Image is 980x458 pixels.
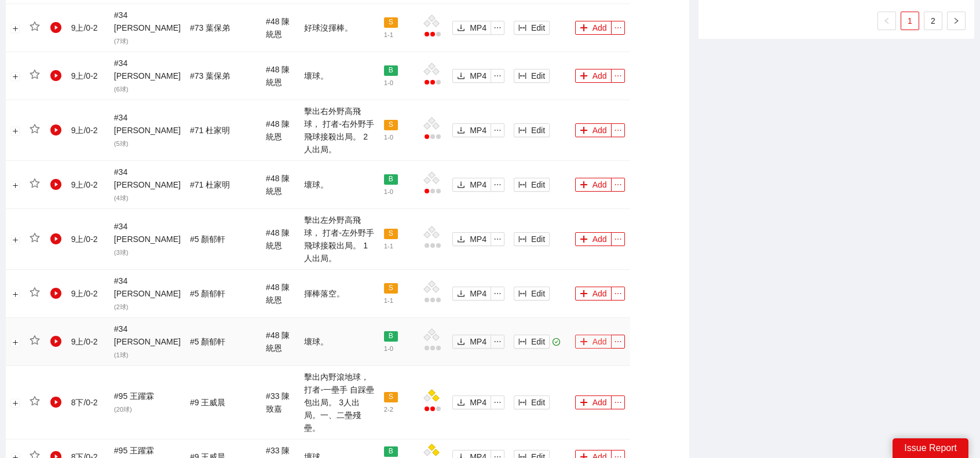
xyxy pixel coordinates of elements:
span: ellipsis [612,72,624,80]
span: ( 5 球) [114,140,129,147]
span: 9 上 / 0 - 2 [71,289,98,298]
span: star [30,396,40,406]
span: S [384,229,398,239]
button: Expand row [11,24,20,33]
button: ellipsis [491,335,504,349]
a: 1 [901,12,919,30]
button: column-widthEdit [514,178,550,192]
button: column-widthEdit [514,123,550,137]
span: 1 - 1 [384,243,393,250]
td: 壞球。 [299,161,379,209]
button: left [877,12,896,30]
td: 揮棒落空。 [299,270,379,318]
span: column-width [518,235,526,244]
td: 擊出內野滾地球， 打者-一壘手 自踩壘包出局。 3人出局。一、二壘殘壘。 [299,366,379,439]
span: download [457,235,465,244]
button: column-widthEdit [514,335,550,349]
span: 2 - 2 [384,406,393,413]
span: 9 上 / 0 - 2 [71,71,98,80]
span: download [457,24,465,33]
span: ellipsis [491,126,504,134]
div: Issue Report [893,438,968,458]
button: Expand row [11,126,20,135]
span: 9 上 / 0 - 2 [71,23,98,32]
button: Expand row [11,398,20,408]
button: right [947,12,966,30]
button: ellipsis [611,287,625,301]
span: # 34 [PERSON_NAME] [114,324,181,359]
span: # 34 [PERSON_NAME] [114,113,181,148]
span: # 34 [PERSON_NAME] [114,167,181,202]
span: 9 上 / 0 - 2 [71,235,98,244]
span: # 5 顏郁軒 [190,289,225,298]
span: download [457,126,465,135]
button: column-widthEdit [514,69,550,83]
button: downloadMP4 [452,69,491,83]
button: downloadMP4 [452,335,491,349]
span: # 71 杜家明 [190,126,230,135]
span: ellipsis [491,398,504,406]
span: 1 - 1 [384,297,393,304]
span: plus [580,24,588,33]
span: plus [580,126,588,135]
button: downloadMP4 [452,123,491,137]
button: plusAdd [575,123,612,137]
span: # 9 王威晨 [190,398,225,407]
span: ( 2 球) [114,303,129,310]
span: ( 3 球) [114,249,129,256]
span: # 5 顏郁軒 [190,337,225,346]
button: ellipsis [491,395,504,409]
span: ellipsis [612,398,624,406]
span: MP4 [470,233,487,246]
li: 1 [901,12,919,30]
span: play-circle [50,288,62,299]
span: Edit [531,396,545,409]
button: Expand row [11,338,20,347]
span: # 95 王躍霖 [114,391,154,413]
button: column-widthEdit [514,21,550,35]
button: ellipsis [491,21,504,35]
button: plusAdd [575,69,612,83]
button: plusAdd [575,395,612,409]
button: ellipsis [611,21,625,35]
span: # 48 陳統恩 [266,283,290,305]
td: 壞球。 [299,52,379,100]
span: ( 6 球) [114,86,129,93]
a: 2 [924,12,942,30]
button: Expand row [11,290,20,299]
span: star [30,335,40,346]
span: play-circle [50,124,62,136]
span: column-width [518,290,526,299]
span: download [457,72,465,81]
span: ellipsis [612,338,624,346]
li: Previous Page [877,12,896,30]
span: star [30,178,40,189]
span: # 73 葉保弟 [190,71,230,80]
button: downloadMP4 [452,287,491,301]
span: Edit [531,287,545,300]
button: ellipsis [491,287,504,301]
span: ellipsis [491,290,504,298]
span: plus [580,290,588,299]
span: B [384,331,398,342]
span: Edit [531,178,545,191]
button: downloadMP4 [452,395,491,409]
span: B [384,446,398,457]
span: # 71 杜家明 [190,180,230,189]
span: 1 - 1 [384,31,393,38]
span: ( 4 球) [114,195,129,201]
button: ellipsis [611,123,625,137]
button: plusAdd [575,178,612,192]
span: ( 1 球) [114,351,129,358]
button: column-widthEdit [514,395,550,409]
span: ellipsis [612,126,624,134]
span: MP4 [470,178,487,191]
span: # 48 陳統恩 [266,65,290,87]
span: # 48 陳統恩 [266,331,290,353]
button: ellipsis [611,335,625,349]
button: Expand row [11,235,20,244]
span: ellipsis [491,72,504,80]
button: plusAdd [575,335,612,349]
span: 9 上 / 0 - 2 [71,337,98,346]
span: plus [580,398,588,408]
